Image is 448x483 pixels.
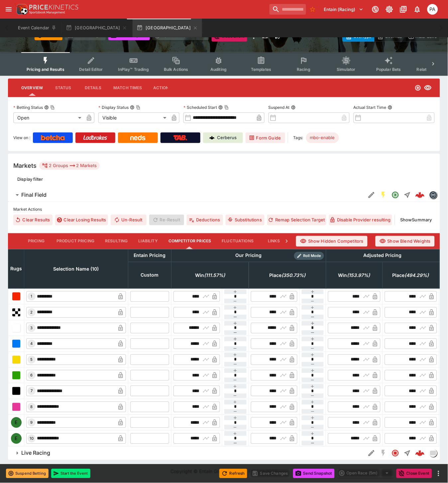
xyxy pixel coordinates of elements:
[8,447,366,460] button: Live Racing
[11,417,22,428] div: E
[111,215,146,225] button: Un-Result
[148,80,177,96] button: Actions
[390,189,401,201] button: Open
[291,105,296,110] button: Suspend At
[429,191,437,199] div: betmakers
[427,4,438,15] div: Peter Addley
[13,162,37,169] h5: Markets
[50,105,55,110] button: Copy To Clipboard
[217,134,237,141] p: Cerberus
[136,105,141,110] button: Copy To Clipboard
[128,249,171,262] th: Entain Pricing
[13,215,53,225] button: Clear Results
[378,189,390,201] button: SGM Enabled
[46,265,106,273] span: Selection Name (10)
[297,67,310,72] span: Racing
[48,80,78,96] button: Status
[21,52,427,76] div: Event type filters
[13,132,30,143] label: View on :
[251,67,271,72] span: Templates
[27,67,64,72] span: Pricing and Results
[83,135,107,140] img: Ladbrokes
[217,233,259,249] button: Fluctuations
[398,215,435,225] button: ShowSummary
[133,19,202,37] button: [GEOGRAPHIC_DATA]
[281,272,305,280] em: ( 350.73 %)
[183,105,217,110] p: Scheduled Start
[44,105,49,110] button: Betting StatusCopy To Clipboard
[415,190,425,200] img: logo-cerberus--red.svg
[415,449,425,458] img: logo-cerberus--red.svg
[29,373,34,378] span: 6
[401,189,413,201] button: Straight
[246,132,285,143] a: Form Guide
[187,215,223,225] button: Deductions
[415,85,421,91] svg: Open
[424,84,432,92] svg: Visible
[378,447,390,459] button: SGM Disabled
[413,447,427,460] a: d1c6e01b-ac38-4e73-bf83-c3b596628bd8
[8,249,24,289] th: Rugs
[218,105,223,110] button: Scheduled StartCopy To Clipboard
[16,80,48,96] button: Overview
[79,67,103,72] span: Detail Editor
[354,105,387,110] p: Actual Start Time
[294,252,324,260] div: Show/hide Price Roll mode configuration.
[413,188,427,202] a: 609a4b84-1f19-43fb-abc9-f5536030b0aa
[417,67,446,72] span: Related Events
[385,272,436,280] span: excl. Emergencies (411.76%)
[388,105,392,110] button: Actual Start Time
[163,233,217,249] button: Competitor Prices
[41,135,65,140] img: Betcha
[98,105,129,110] p: Display Status
[118,67,149,72] span: InPlay™ Trading
[376,67,401,72] span: Popular Bets
[3,3,15,15] button: open drawer
[130,105,135,110] button: Display StatusCopy To Clipboard
[384,3,395,15] button: Toggle light/dark mode
[173,135,187,140] img: TabNZ
[203,132,243,143] a: Cerberus
[435,470,443,478] button: more
[29,11,65,14] img: Sportsbook Management
[262,272,313,280] span: excl. Emergencies (300.19%)
[29,405,34,409] span: 8
[307,4,318,15] button: No Bookmarks
[6,469,49,478] button: Suspend Betting
[326,249,439,262] th: Adjusted Pricing
[29,358,34,362] span: 5
[14,19,60,37] button: Event Calendar
[226,215,265,225] button: Substitutions
[430,450,437,457] img: liveracing
[415,449,425,458] div: d1c6e01b-ac38-4e73-bf83-c3b596628bd8
[390,447,401,459] button: Closed
[133,233,163,249] button: Liability
[392,449,399,457] svg: Closed
[347,272,370,280] em: ( 153.97 %)
[329,215,392,225] button: Disable Provider resulting
[21,191,47,198] h6: Final Field
[51,233,100,249] button: Product Pricing
[293,469,335,478] button: Send Snapshot
[78,80,108,96] button: Details
[42,162,97,170] div: 2 Groups 2 Markets
[98,113,169,123] div: Visible
[293,132,303,143] label: Tags:
[401,447,413,459] button: Straight
[270,4,306,15] input: search
[8,188,366,202] button: Final Field
[366,189,378,201] button: Edit Detail
[269,105,290,110] p: Suspend At
[370,3,382,15] button: Connected to PK
[337,469,394,478] div: split button
[128,262,171,289] th: Custom
[51,469,90,478] button: Start the Event
[392,191,399,199] svg: Open
[21,450,50,457] h6: Live Racing
[210,67,227,72] span: Auditing
[13,113,84,123] div: Open
[267,215,327,225] button: Remap Selection Target
[29,342,34,346] span: 4
[28,436,35,441] span: 10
